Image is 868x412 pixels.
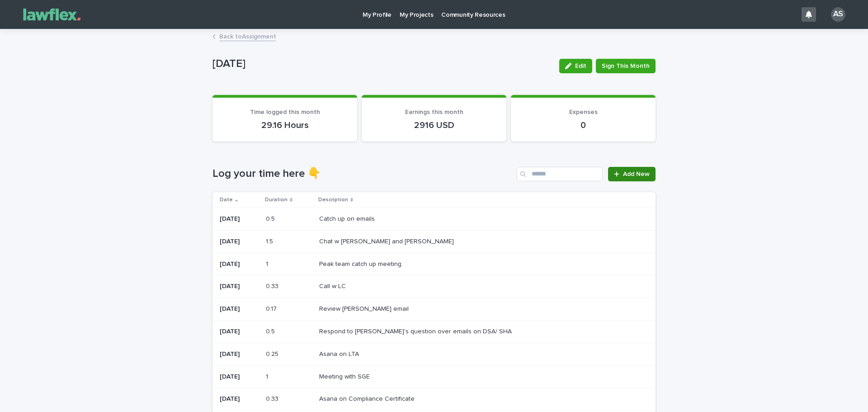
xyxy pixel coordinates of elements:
tr: [DATE]0.330.33 Call w LCCall w LC [212,275,656,298]
p: [DATE] [220,350,259,358]
p: [DATE] [220,283,259,290]
p: Review [PERSON_NAME] email [319,303,410,313]
p: 0.5 [266,213,277,223]
img: Gnvw4qrBSHOAfo8VMhG6 [18,5,86,24]
p: Description [318,195,348,205]
p: Respond to [PERSON_NAME]'s question over emails on DSA/ SHA [319,326,514,336]
p: [DATE] [220,215,259,223]
p: 0.33 [266,281,280,290]
p: Catch up on emails [319,213,377,223]
tr: [DATE]0.330.33 Asana on Compliance CertificateAsana on Compliance Certificate [212,388,656,411]
span: Edit [575,63,586,69]
p: Asana on Compliance Certificate [319,393,416,403]
p: 1 [266,371,270,381]
p: 1.5 [266,236,275,246]
span: Earnings this month [405,109,463,115]
h1: Log your time here 👇 [212,167,513,180]
span: Sign This Month [602,62,650,71]
button: Sign This Month [596,59,656,73]
p: Asana on LTA [319,349,361,358]
a: Add New [608,167,656,181]
span: Expenses [569,109,598,115]
a: Back toAssignment [219,31,276,41]
tr: [DATE]0.50.5 Respond to [PERSON_NAME]'s question over emails on DSA/ SHARespond to [PERSON_NAME]'... [212,320,656,343]
p: Date [220,195,233,205]
button: Edit [559,59,592,73]
div: AS [831,7,845,22]
tr: [DATE]0.170.17 Review [PERSON_NAME] emailReview [PERSON_NAME] email [212,298,656,321]
p: [DATE] [220,373,259,381]
p: [DATE] [220,328,259,336]
p: Chat w [PERSON_NAME] and [PERSON_NAME] [319,236,456,246]
p: Meeting with SGE [319,371,372,381]
p: Duration [265,195,288,205]
span: Time logged this month [250,109,320,115]
p: [DATE] [220,260,259,268]
p: Peak team catch up meeting [319,259,403,268]
p: 2916 USD [373,120,495,131]
p: Call w LC [319,281,348,290]
span: Add New [623,171,650,177]
tr: [DATE]11 Meeting with SGEMeeting with SGE [212,365,656,388]
p: 29.16 Hours [223,120,346,131]
tr: [DATE]0.50.5 Catch up on emailsCatch up on emails [212,208,656,230]
p: 0 [522,120,645,131]
p: 0.5 [266,326,277,336]
p: [DATE] [220,395,259,403]
p: 1 [266,259,270,268]
input: Search [517,167,603,181]
p: [DATE] [220,238,259,246]
tr: [DATE]0.250.25 Asana on LTAAsana on LTA [212,343,656,365]
tr: [DATE]11 Peak team catch up meetingPeak team catch up meeting [212,253,656,275]
p: 0.33 [266,393,280,403]
p: [DATE] [220,305,259,313]
p: 0.17 [266,303,278,313]
p: [DATE] [212,57,552,71]
p: 0.25 [266,349,280,358]
tr: [DATE]1.51.5 Chat w [PERSON_NAME] and [PERSON_NAME]Chat w [PERSON_NAME] and [PERSON_NAME] [212,230,656,253]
